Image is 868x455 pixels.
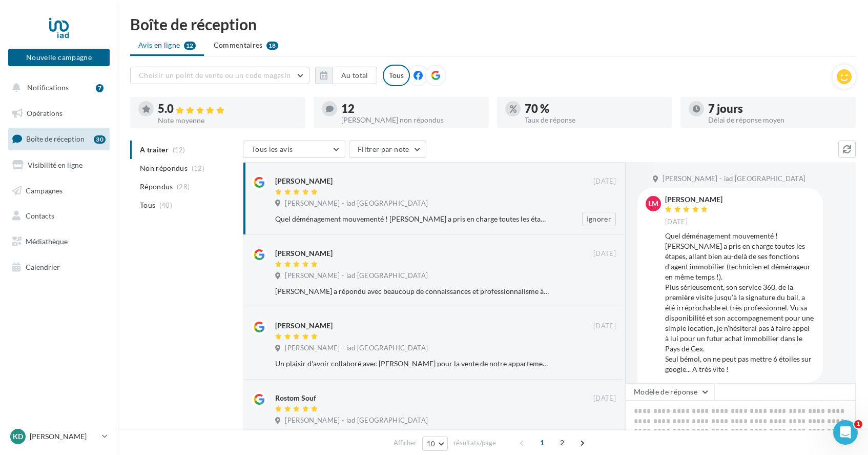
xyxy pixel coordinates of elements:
[665,196,722,203] div: [PERSON_NAME]
[26,263,60,271] span: Calendrier
[593,177,616,186] span: [DATE]
[341,103,481,114] div: 12
[285,344,428,353] span: [PERSON_NAME] - iad [GEOGRAPHIC_DATA]
[593,322,616,331] span: [DATE]
[285,199,428,208] span: [PERSON_NAME] - iad [GEOGRAPHIC_DATA]
[8,49,110,66] button: Nouvelle campagne
[6,205,112,227] a: Contacts
[341,116,481,124] div: [PERSON_NAME] non répondus
[140,163,188,173] span: Non répondus
[349,141,426,158] button: Filtrer par note
[708,103,848,114] div: 7 jours
[593,394,616,403] span: [DATE]
[593,249,616,259] span: [DATE]
[130,67,309,84] button: Choisir un point de vente ou un code magasin
[243,141,345,158] button: Tous les avis
[6,231,112,252] a: Médiathèque
[30,431,98,442] p: [PERSON_NAME]
[252,145,293,153] span: Tous les avis
[394,438,417,448] span: Afficher
[315,67,377,84] button: Au total
[94,135,106,144] div: 30
[26,134,85,143] span: Boîte de réception
[177,183,190,191] span: (28)
[422,437,448,451] button: 10
[625,383,714,401] button: Modèle de réponse
[525,116,664,124] div: Taux de réponse
[158,117,297,124] div: Note moyenne
[275,321,333,331] div: [PERSON_NAME]
[159,201,172,209] span: (40)
[27,109,63,117] span: Opérations
[6,128,112,150] a: Boîte de réception30
[275,359,549,369] div: Un plaisir d'avoir collaboré avec [PERSON_NAME] pour la vente de notre appartement, très professi...
[582,212,616,226] button: Ignorer
[275,214,549,224] div: Quel déménagement mouvementé ! [PERSON_NAME] a pris en charge toutes les étapes, allant bien au-d...
[708,116,848,124] div: Délai de réponse moyen
[534,434,550,451] span: 1
[854,420,862,428] span: 1
[27,83,69,92] span: Notifications
[6,77,108,98] button: Notifications 7
[554,434,570,451] span: 2
[140,200,155,210] span: Tous
[285,416,428,425] span: [PERSON_NAME] - iad [GEOGRAPHIC_DATA]
[453,438,496,448] span: résultats/page
[665,217,688,227] span: [DATE]
[214,40,263,50] span: Commentaires
[275,286,549,296] div: [PERSON_NAME] a répondu avec beaucoup de connaissances et professionnalisme à toutes mes question...
[275,393,316,403] div: Rostom Souf
[130,16,856,32] div: Boîte de réception
[665,231,815,374] div: Quel déménagement mouvementé ! [PERSON_NAME] a pris en charge toutes les étapes, allant bien au-d...
[648,199,658,209] span: LM
[663,174,805,184] span: [PERSON_NAME] - iad [GEOGRAPHIC_DATA]
[8,427,110,446] a: KD [PERSON_NAME]
[140,182,173,192] span: Répondus
[26,237,68,246] span: Médiathèque
[6,103,112,124] a: Opérations
[383,65,410,86] div: Tous
[525,103,664,114] div: 70 %
[266,42,278,50] div: 18
[6,256,112,278] a: Calendrier
[192,164,204,172] span: (12)
[427,440,436,448] span: 10
[96,84,104,92] div: 7
[6,154,112,176] a: Visibilité en ligne
[6,180,112,202] a: Campagnes
[139,71,291,80] span: Choisir un point de vente ou un code magasin
[28,161,82,169] span: Visibilité en ligne
[13,431,23,442] span: KD
[833,420,858,445] iframe: Intercom live chat
[275,248,333,259] div: [PERSON_NAME]
[158,103,297,115] div: 5.0
[333,67,377,84] button: Au total
[26,211,54,220] span: Contacts
[26,186,63,194] span: Campagnes
[285,271,428,281] span: [PERSON_NAME] - iad [GEOGRAPHIC_DATA]
[275,176,333,186] div: [PERSON_NAME]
